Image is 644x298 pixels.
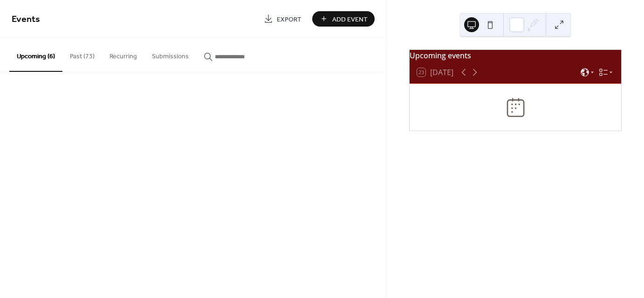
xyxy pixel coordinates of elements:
[332,14,368,24] span: Add Event
[312,11,375,27] button: Add Event
[62,38,102,71] button: Past (73)
[410,50,621,61] div: Upcoming events
[102,38,144,71] button: Recurring
[144,38,196,71] button: Submissions
[277,14,301,24] span: Export
[257,11,308,27] a: Export
[12,10,40,28] span: Events
[9,38,62,72] button: Upcoming (6)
